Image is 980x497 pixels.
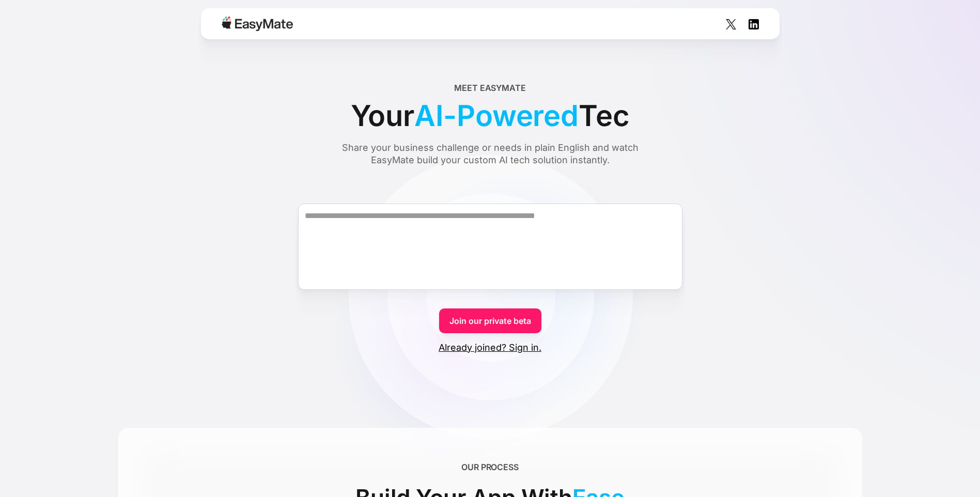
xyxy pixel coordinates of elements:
div: OUR PROCESS [461,461,519,473]
div: Your [351,94,630,137]
span: AI-Powered [414,94,579,137]
img: Social Icon [726,19,736,29]
form: Form [118,185,862,354]
div: Share your business challenge or needs in plain English and watch EasyMate build your custom AI t... [322,142,658,166]
span: Tec [579,94,629,137]
a: Already joined? Sign in. [439,341,541,354]
div: Meet EasyMate [454,82,526,94]
a: Join our private beta [439,308,541,333]
img: Easymate logo [222,17,293,31]
img: Social Icon [749,19,759,29]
